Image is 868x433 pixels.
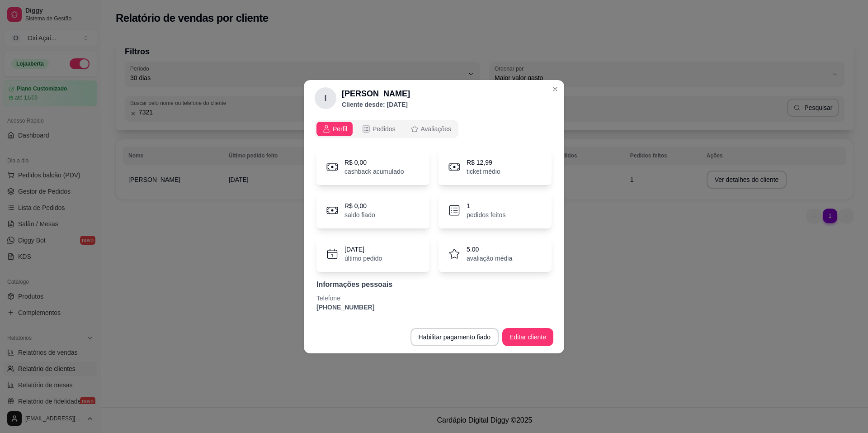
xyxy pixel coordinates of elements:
p: [PHONE_NUMBER] [316,303,552,312]
p: cashback acumulado [344,167,404,176]
p: [DATE] [344,245,382,254]
p: R$ 0,00 [344,158,404,167]
h2: [PERSON_NAME] [342,87,410,100]
p: R$ 0,00 [344,201,375,210]
p: Telefone [316,294,552,303]
p: saldo fiado [344,210,375,219]
span: Perfil [333,124,347,133]
p: 1 [467,201,505,210]
p: Informações pessoais [316,279,552,290]
button: Close [548,82,562,96]
p: Cliente desde: [DATE] [342,100,410,109]
p: ticket médio [467,167,500,176]
span: Pedidos [373,124,396,133]
p: R$ 12,99 [467,158,500,167]
p: último pedido [344,254,382,263]
p: avaliação média [467,254,512,263]
p: 5.00 [467,245,512,254]
div: opções [315,120,458,138]
p: pedidos feitos [467,210,505,219]
div: I [315,87,336,109]
div: opções [315,120,553,138]
button: Editar cliente [502,328,553,346]
button: Habilitar pagamento fiado [410,328,499,346]
span: Avaliações [421,124,451,133]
